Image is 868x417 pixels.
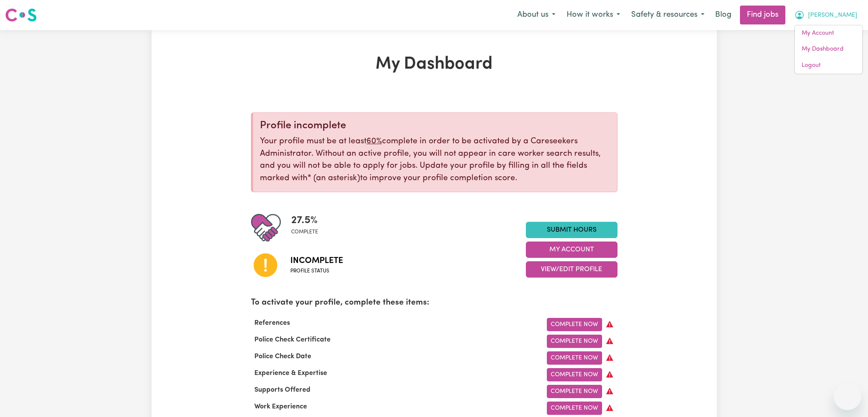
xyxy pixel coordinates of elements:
a: Find jobs [740,6,785,24]
span: Profile status [290,267,343,275]
button: My Account [526,242,617,258]
a: Complete Now [547,402,602,415]
a: Complete Now [547,385,602,398]
a: Blog [710,6,737,24]
span: Supports Offered [251,387,314,393]
button: About us [512,6,561,24]
p: Your profile must be at least complete in order to be activated by a Careseekers Administrator. W... [260,136,610,185]
a: Submit Hours [526,222,617,238]
span: [PERSON_NAME] [808,11,857,20]
div: Profile completeness: 27.5% [291,213,325,243]
span: Incomplete [290,254,343,267]
a: Complete Now [547,335,602,348]
span: complete [291,228,318,236]
button: How it works [561,6,626,24]
p: To activate your profile, complete these items: [251,297,617,309]
iframe: Button to launch messaging window [834,383,861,410]
a: Complete Now [547,318,602,331]
a: Complete Now [547,351,602,365]
button: View/Edit Profile [526,261,617,278]
a: Complete Now [547,368,602,381]
button: My Account [789,6,863,24]
span: References [251,320,293,326]
span: an asterisk [307,174,360,182]
u: 60% [367,137,382,145]
span: Experience & Expertise [251,370,331,377]
div: Profile incomplete [260,120,610,132]
a: My Account [795,25,862,42]
a: Careseekers logo [5,5,37,25]
button: Safety & resources [626,6,710,24]
span: Police Check Certificate [251,336,334,343]
a: Logout [795,57,862,74]
span: Work Experience [251,403,310,410]
span: Police Check Date [251,353,315,360]
a: My Dashboard [795,41,862,57]
span: 27.5 % [291,213,318,228]
div: My Account [794,25,863,74]
h1: My Dashboard [251,54,617,75]
img: Careseekers logo [5,7,37,23]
